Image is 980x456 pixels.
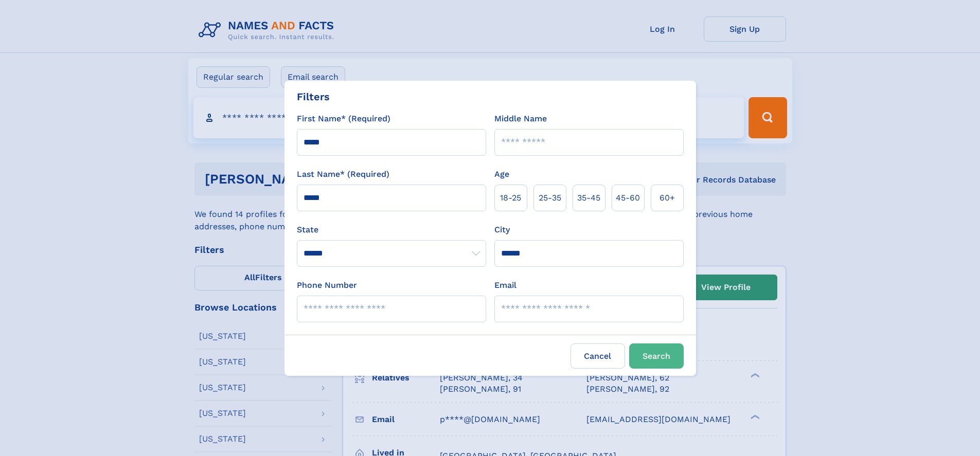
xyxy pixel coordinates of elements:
[494,168,509,180] label: Age
[571,343,625,369] label: Cancel
[539,192,561,204] span: 25‑35
[297,168,389,180] label: Last Name* (Required)
[629,343,684,369] button: Search
[297,224,486,236] label: State
[494,113,547,125] label: Middle Name
[660,192,675,204] span: 60+
[500,192,521,204] span: 18‑25
[494,224,510,236] label: City
[297,113,390,125] label: First Name* (Required)
[494,279,516,291] label: Email
[577,192,600,204] span: 35‑45
[297,279,357,291] label: Phone Number
[616,192,640,204] span: 45‑60
[297,89,330,104] div: Filters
